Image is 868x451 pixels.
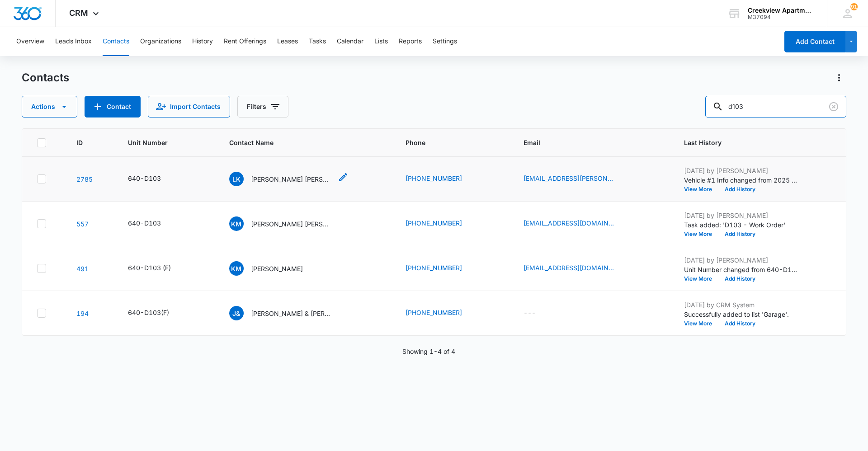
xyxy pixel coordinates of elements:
div: Email - krissy.kriss25@gmail.com - Select to Edit Field [524,263,630,274]
span: CRM [69,8,88,18]
p: Task added: 'D103 - Work Order' [684,220,797,230]
a: [EMAIL_ADDRESS][PERSON_NAME][DOMAIN_NAME] [524,174,614,183]
h1: Contacts [22,71,69,85]
span: KM [229,261,244,276]
span: J& [229,306,244,320]
a: [PHONE_NUMBER] [406,174,462,183]
button: Add History [718,276,762,282]
a: Navigate to contact details page for Kristin Miller [76,265,89,272]
button: Add History [718,231,762,237]
a: Navigate to contact details page for Kristin Miller Nicholas Perez [76,220,89,228]
a: [PHONE_NUMBER] [406,308,462,317]
span: ID [76,138,93,147]
div: notifications count [850,3,858,10]
p: Showing 1-4 of 4 [402,347,455,356]
button: View More [684,187,718,192]
button: Add History [718,321,762,326]
div: Contact Name - Kristin Miller Nicholas Perez - Select to Edit Field [229,216,349,231]
div: Contact Name - Lane Kitrell, Lilly and Lawrence Martin - Select to Edit Field [229,172,349,186]
div: account name [748,7,814,14]
div: Phone - (970) 286-5716 - Select to Edit Field [406,174,478,184]
div: Email - lane.kittrell@icloud.com - Select to Edit Field [524,174,630,184]
div: Contact Name - Javier & Brittany Hernandez - Select to Edit Field [229,306,349,320]
div: 640-D103 [128,174,161,183]
span: Email [524,138,649,147]
p: [PERSON_NAME] & [PERSON_NAME] [251,309,332,318]
a: [PHONE_NUMBER] [406,218,462,228]
a: Navigate to contact details page for Lane Kitrell, Lilly and Lawrence Martin [76,175,93,183]
div: 640-D103 [128,218,161,228]
div: 640-D103(F) [128,308,169,317]
button: View More [684,231,718,237]
button: Add History [718,187,762,192]
div: Email - - Select to Edit Field [524,308,552,319]
span: 91 [850,3,858,10]
div: Phone - (970) 539-2554 - Select to Edit Field [406,308,478,319]
button: Lists [374,27,388,56]
p: [PERSON_NAME] [251,264,303,273]
button: Tasks [309,27,326,56]
button: Reports [399,27,422,56]
a: [EMAIL_ADDRESS][DOMAIN_NAME] [524,263,614,272]
p: Successfully added to list 'Garage'. [684,310,797,319]
span: Phone [406,138,489,147]
div: Contact Name - Kristin Miller - Select to Edit Field [229,261,319,276]
button: Calendar [337,27,363,56]
p: [DATE] by [PERSON_NAME] [684,211,797,220]
button: Actions [22,96,77,117]
button: Leads Inbox [55,27,92,56]
a: Navigate to contact details page for Javier & Brittany Hernandez [76,310,89,317]
a: [PHONE_NUMBER] [406,263,462,272]
button: Contacts [103,27,129,56]
div: Unit Number - 640-D103(F) - Select to Edit Field [128,308,185,319]
p: [PERSON_NAME] [PERSON_NAME] and [PERSON_NAME] [251,174,332,184]
button: Rent Offerings [224,27,266,56]
div: Unit Number - 640-D103 (F) - Select to Edit Field [128,263,187,274]
button: Actions [832,70,846,85]
p: [DATE] by [PERSON_NAME] [684,166,797,175]
div: Email - krissy.kriss25@gmail.com - Select to Edit Field [524,218,630,229]
button: Leases [277,27,298,56]
button: Overview [16,27,44,56]
a: [EMAIL_ADDRESS][DOMAIN_NAME] [524,218,614,228]
button: View More [684,276,718,282]
div: Unit Number - 640-D103 - Select to Edit Field [128,218,177,229]
div: Phone - (970) 515-9288 - Select to Edit Field [406,263,478,274]
button: Organizations [140,27,181,56]
span: Contact Name [229,138,371,147]
span: LK [229,172,244,186]
p: [DATE] by [PERSON_NAME] [684,255,797,265]
div: Phone - (970) 515-9288 - Select to Edit Field [406,218,478,229]
button: View More [684,321,718,326]
button: Clear [826,99,841,114]
div: Unit Number - 640-D103 - Select to Edit Field [128,174,177,184]
button: Add Contact [784,31,845,52]
button: Import Contacts [148,96,230,117]
button: History [192,27,213,56]
button: Settings [433,27,457,56]
div: 640-D103 (F) [128,263,171,272]
p: Vehicle #1 Info changed from 2025 Black Tesla Model 3 to 2025 Black Tesla Model 3 ENK-W04. [684,175,797,185]
span: Unit Number [128,138,208,147]
div: account id [748,14,814,20]
input: Search Contacts [705,96,846,117]
p: [DATE] by CRM System [684,300,797,310]
span: KM [229,216,244,231]
p: Unit Number changed from 640-D103 to 640-D103 (F). [684,265,797,274]
span: Last History [684,138,818,147]
p: [PERSON_NAME] [PERSON_NAME] [251,219,332,229]
button: Add Contact [85,96,141,117]
button: Filters [237,96,288,117]
div: --- [524,308,536,319]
